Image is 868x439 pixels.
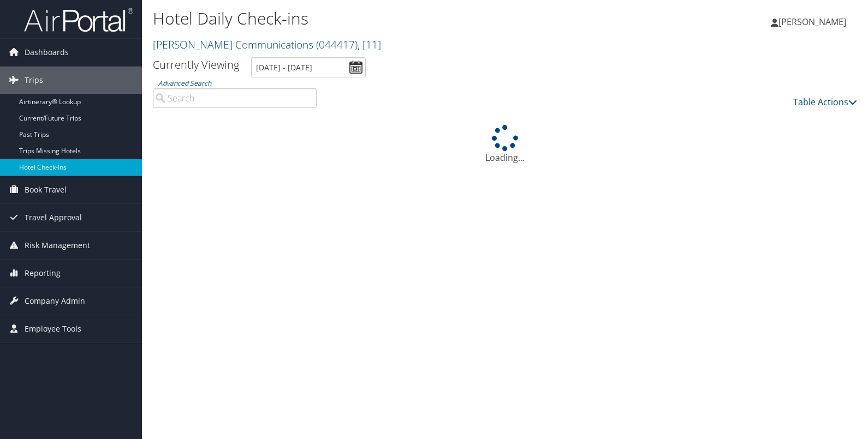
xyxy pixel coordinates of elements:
[778,16,846,28] span: [PERSON_NAME]
[25,176,67,203] span: Book Travel
[25,315,81,342] span: Employee Tools
[25,232,90,259] span: Risk Management
[251,57,366,77] input: [DATE] - [DATE]
[25,260,61,287] span: Reporting
[153,88,317,108] input: Advanced Search
[25,67,43,94] span: Trips
[316,37,358,52] span: ( 044417 )
[158,79,211,88] a: Advanced Search
[358,37,381,52] span: , [ 11 ]
[153,125,857,164] div: Loading...
[25,39,69,66] span: Dashboards
[793,96,857,108] a: Table Actions
[24,7,133,33] img: airportal-logo.png
[25,287,85,315] span: Company Admin
[153,37,381,52] a: [PERSON_NAME] Communications
[153,7,622,30] h1: Hotel Daily Check-ins
[25,204,82,231] span: Travel Approval
[153,57,239,72] h3: Currently Viewing
[771,5,857,38] a: [PERSON_NAME]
